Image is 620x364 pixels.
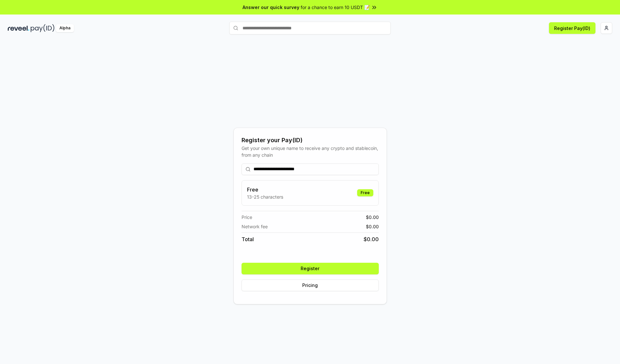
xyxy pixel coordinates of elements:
[549,22,595,34] button: Register Pay(ID)
[242,223,268,230] span: Network fee
[31,24,55,32] img: pay_id
[242,235,254,243] span: Total
[242,280,379,291] button: Pricing
[357,189,373,196] div: Free
[243,4,299,11] span: Answer our quick survey
[242,145,379,158] div: Get your own unique name to receive any crypto and stablecoin, from any chain
[56,24,74,32] div: Alpha
[366,214,379,221] span: $ 0.00
[247,193,283,200] p: 13-25 characters
[247,186,283,193] h3: Free
[242,263,379,274] button: Register
[301,4,370,11] span: for a chance to earn 10 USDT 📝
[366,223,379,230] span: $ 0.00
[242,214,252,221] span: Price
[8,24,29,32] img: reveel_dark
[242,136,379,145] div: Register your Pay(ID)
[364,235,379,243] span: $ 0.00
